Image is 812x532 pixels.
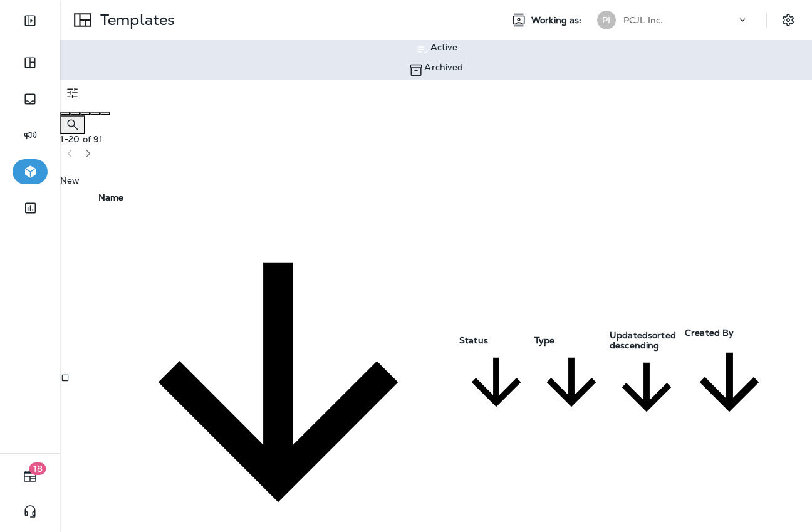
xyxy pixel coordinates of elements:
[60,134,809,144] div: 1 - 20 of 91
[534,335,555,346] span: Type
[685,327,774,387] span: Created By
[610,330,676,351] span: sorted descending
[60,115,85,134] button: Search Templates
[29,462,46,475] span: 18
[531,15,585,26] span: Working as:
[95,11,175,29] p: Templates
[623,15,663,25] p: PCJL Inc.
[98,192,458,387] span: Name
[685,327,734,338] span: Created By
[777,9,799,31] button: Settings
[610,330,684,392] span: Updatedsorted descending
[98,192,124,203] span: Name
[597,11,616,29] div: PI
[430,42,458,52] p: Active
[13,464,48,489] button: 18
[459,335,488,346] span: Status
[60,80,85,105] button: Filters
[459,335,533,387] span: Status
[424,62,463,72] p: Archived
[610,330,648,341] span: Updated
[60,175,812,185] p: New
[13,8,48,33] button: Expand Sidebar
[534,335,608,387] span: Type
